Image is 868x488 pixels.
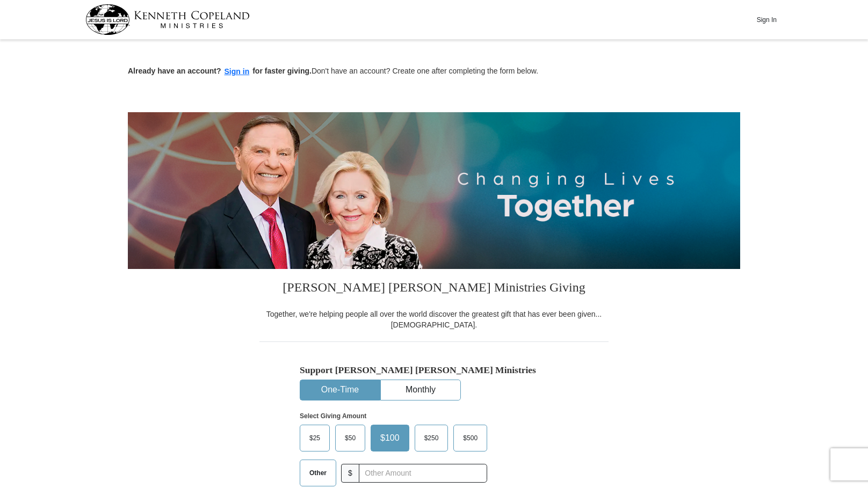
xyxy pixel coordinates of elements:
[128,65,740,78] p: Don't have an account? Create one after completing the form below.
[458,430,483,446] span: $500
[85,4,250,35] img: kcm-header-logo.svg
[300,365,568,376] h5: Support [PERSON_NAME] [PERSON_NAME] Ministries
[259,309,609,330] div: Together, we're helping people all over the world discover the greatest gift that has ever been g...
[375,430,405,446] span: $100
[419,430,444,446] span: $250
[304,430,325,446] span: $25
[304,465,332,481] span: Other
[381,380,460,400] button: Monthly
[300,380,380,400] button: One-Time
[339,430,361,446] span: $50
[300,412,366,420] strong: Select Giving Amount
[128,67,312,75] strong: Already have an account? for faster giving.
[750,11,783,28] button: Sign In
[259,269,609,309] h3: [PERSON_NAME] [PERSON_NAME] Ministries Giving
[341,464,359,483] span: $
[359,464,487,483] input: Other Amount
[221,65,253,78] button: Sign in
